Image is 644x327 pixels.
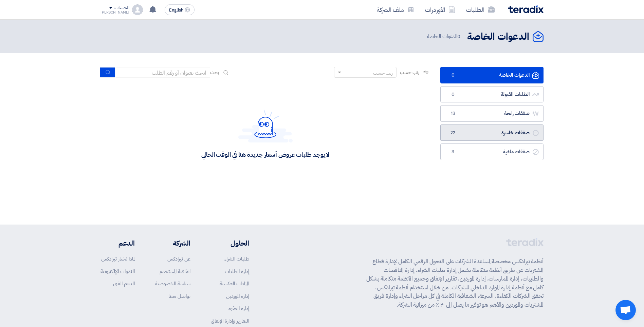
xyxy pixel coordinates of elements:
[449,91,457,98] span: 0
[400,69,419,76] span: رتب حسب
[508,5,544,13] img: Teradix logo
[155,280,190,287] a: سياسة الخصوصية
[457,33,460,40] span: 0
[427,33,462,40] span: الدعوات الخاصة
[220,280,249,287] a: المزادات العكسية
[210,69,219,76] span: بحث
[113,280,135,287] a: الدعم الفني
[100,238,135,248] li: الدعم
[420,2,461,18] a: الأوردرات
[224,255,249,263] a: طلبات الشراء
[238,110,293,142] img: Hello
[449,130,457,136] span: 22
[132,4,143,15] img: profile_test.png
[467,30,529,43] h2: الدعوات الخاصة
[228,305,249,312] a: إدارة العقود
[226,292,249,300] a: إدارة الموردين
[169,8,183,13] span: English
[100,268,135,275] a: الندوات الإلكترونية
[211,238,249,248] li: الحلول
[449,72,457,79] span: 0
[373,70,393,77] div: رتب حسب
[440,67,544,83] a: الدعوات الخاصة0
[211,317,249,325] a: التقارير وإدارة الإنفاق
[155,238,190,248] li: الشركة
[115,68,210,78] input: ابحث بعنوان أو رقم الطلب
[449,149,457,155] span: 3
[366,257,544,309] p: أنظمة تيرادكس مخصصة لمساعدة الشركات على التحول الرقمي الكامل لإدارة قطاع المشتريات عن طريق أنظمة ...
[225,268,249,275] a: إدارة الطلبات
[371,2,420,18] a: ملف الشركة
[449,110,457,117] span: 13
[440,124,544,141] a: صفقات خاسرة22
[101,255,135,263] a: لماذا تختار تيرادكس
[461,2,500,18] a: الطلبات
[165,4,195,15] button: English
[168,292,190,300] a: تواصل معنا
[440,143,544,160] a: صفقات ملغية3
[440,105,544,122] a: صفقات رابحة13
[100,11,129,14] div: [PERSON_NAME]
[201,151,329,158] div: لا يوجد طلبات عروض أسعار جديدة هنا في الوقت الحالي
[440,86,544,103] a: الطلبات المقبولة0
[167,255,190,263] a: عن تيرادكس
[160,268,190,275] a: اتفاقية المستخدم
[615,300,636,320] div: Open chat
[114,5,129,11] div: الحساب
